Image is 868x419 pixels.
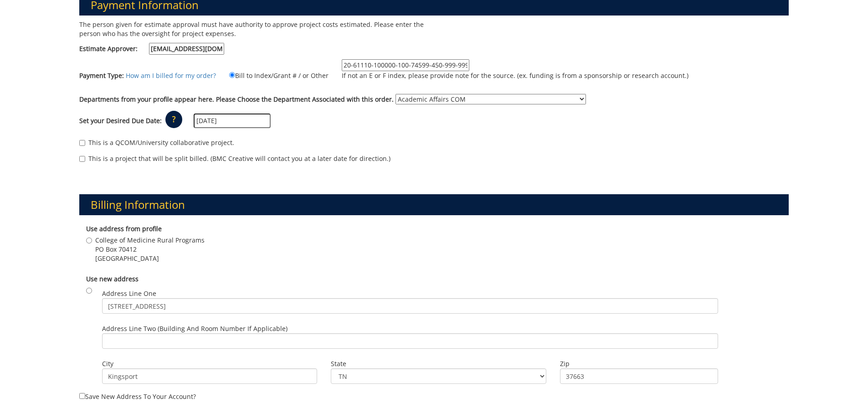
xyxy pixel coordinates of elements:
input: City [102,368,318,384]
label: Zip [560,359,718,368]
label: Address Line Two (Building and Room Number if applicable) [102,324,718,349]
label: Bill to Index/Grant # / or Other [218,70,329,80]
input: Address Line Two (Building and Room Number if applicable) [102,333,718,349]
label: Payment Type: [79,71,124,80]
label: Estimate Approver: [79,43,224,55]
input: Save new address to your account? [79,393,85,399]
input: Estimate Approver: [149,43,224,55]
input: This is a QCOM/University collaborative project. [79,140,85,146]
span: [GEOGRAPHIC_DATA] [95,254,205,263]
span: College of Medicine Rural Programs [95,236,205,245]
label: Set your Desired Due Date: [79,116,162,125]
input: Zip [560,368,718,384]
h3: Billing Information [79,194,789,215]
b: Use address from profile [86,224,162,233]
input: If not an E or F index, please provide note for the source. (ex. funding is from a sponsorship or... [342,59,469,71]
input: This is a project that will be split billed. (BMC Creative will contact you at a later date for d... [79,156,85,162]
input: Bill to Index/Grant # / or Other [229,72,235,78]
label: Address Line One [102,289,718,314]
span: PO Box 70412 [95,245,205,254]
label: City [102,359,318,368]
p: ? [165,111,182,128]
p: The person given for estimate approval must have authority to approve project costs estimated. Pl... [79,20,427,38]
label: This is a QCOM/University collaborative project. [79,138,234,147]
a: How am I billed for my order? [126,71,216,80]
input: MM/DD/YYYY [194,114,271,128]
label: This is a project that will be split billed. (BMC Creative will contact you at a later date for d... [79,154,390,163]
label: Departments from your profile appear here. Please Choose the Department Associated with this order. [79,95,394,104]
b: Use new address [86,274,139,283]
input: Address Line One [102,298,718,314]
p: If not an E or F index, please provide note for the source. (ex. funding is from a sponsorship or... [342,71,688,80]
label: State [331,359,546,368]
input: College of Medicine Rural Programs PO Box 70412 [GEOGRAPHIC_DATA] [86,238,92,243]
